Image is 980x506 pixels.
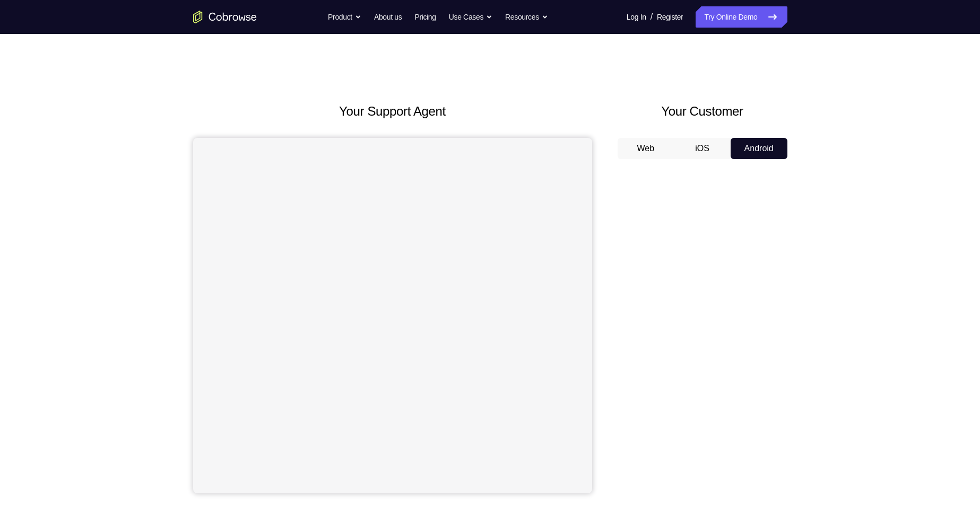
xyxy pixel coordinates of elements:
a: Log In [627,6,646,28]
a: Go to the home page [193,11,257,23]
button: Web [618,138,674,159]
h2: Your Customer [618,102,787,121]
a: Pricing [414,6,436,28]
span: / [651,11,653,23]
button: Product [328,6,361,28]
h2: Your Support Agent [193,102,592,121]
a: Try Online Demo [696,6,787,28]
a: Register [657,6,683,28]
iframe: Agent [193,138,592,493]
button: Android [731,138,787,159]
button: Use Cases [449,6,492,28]
a: About us [374,6,402,28]
button: iOS [674,138,731,159]
button: Resources [505,6,548,28]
